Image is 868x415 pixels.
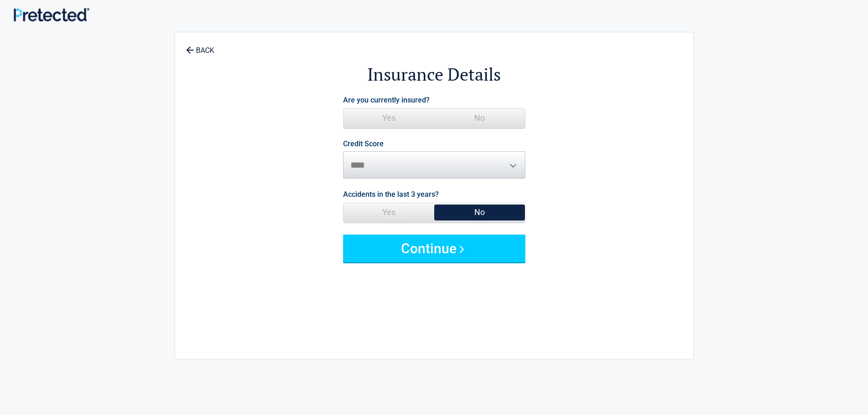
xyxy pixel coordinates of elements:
label: Are you currently insured? [343,94,430,106]
label: Credit Score [343,140,384,148]
span: No [434,109,525,127]
button: Continue [343,235,525,262]
img: Main Logo [14,8,89,21]
h2: Insurance Details [225,63,643,86]
span: No [434,203,525,221]
span: Yes [344,109,434,127]
a: BACK [184,38,216,54]
span: Yes [344,203,434,221]
label: Accidents in the last 3 years? [343,188,439,200]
